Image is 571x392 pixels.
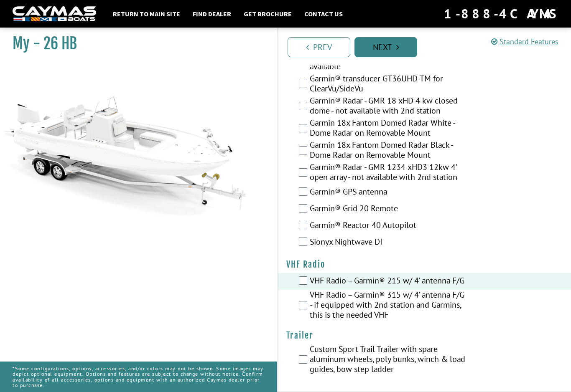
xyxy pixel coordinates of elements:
label: Garmin® Radar - GMR 1234 xHD3 12kw 4' open array - not available with 2nd station [310,162,466,184]
label: Garmin® transducer GT36UHD-TM for ClearVu/SideVu [310,73,466,96]
label: VHF Radio – Garmin® 315 w/ 4’ antenna F/G - if equipped with 2nd station and Garmins, this is the... [310,290,466,322]
label: Garmin 18x Fantom Domed Radar Black - Dome Radar on Removable Mount [310,140,466,162]
label: VHF Radio – Garmin® 215 w/ 4’ antenna F/G [310,276,466,288]
a: Return to main site [109,8,184,19]
h4: Trailer [286,330,563,341]
ul: Pagination [285,36,571,57]
label: Garmin® GPS antenna [310,187,466,199]
a: Prev [288,37,350,57]
a: Standard Features [491,37,558,46]
a: Next [354,37,417,57]
label: Sionyx Nightwave DI [310,237,466,249]
label: Custom Sport Trail Trailer with spare aluminum wheels, poly bunks, winch & load guides, bow step ... [310,344,466,376]
label: Garmin® Reactor 40 Autopilot [310,220,466,232]
a: Get Brochure [240,8,296,19]
a: Find Dealer [189,8,235,19]
h1: My - 26 HB [13,34,256,53]
h4: VHF Radio [286,259,563,270]
a: Contact Us [300,8,347,19]
label: Garmin® Radar - GMR 18 xHD 4 kw closed dome - not available with 2nd station [310,96,466,118]
img: white-logo-c9c8dbefe5ff5ceceb0f0178aa75bf4bb51f6bca0971e226c86eb53dfe498488.png [13,6,96,22]
p: *Some configurations, options, accessories, and/or colors may not be shown. Some images may depic... [13,362,265,392]
label: Garmin 18x Fantom Domed Radar White - Dome Radar on Removable Mount [310,118,466,140]
div: 1-888-4CAYMAS [444,5,558,23]
label: Garmin® Grid 20 Remote [310,203,466,215]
